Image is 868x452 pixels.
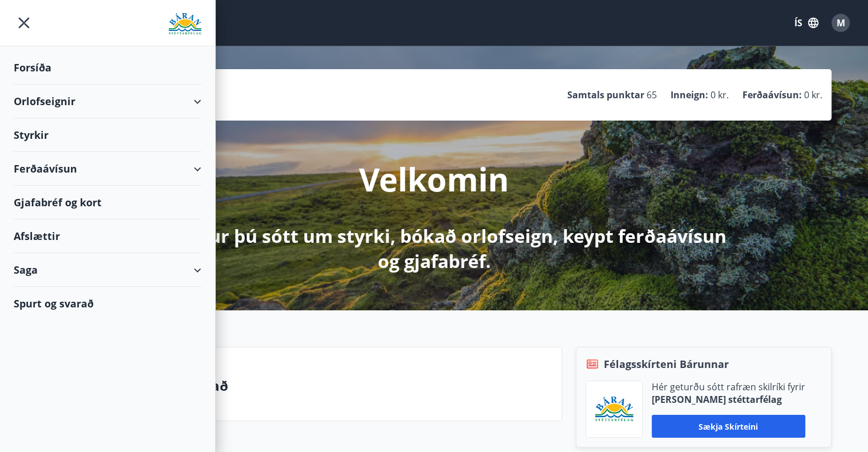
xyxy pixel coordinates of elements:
[14,85,201,118] div: Orlofseignir
[359,157,509,201] p: Velkomin
[595,396,633,423] img: Bz2lGXKH3FXEIQKvoQ8VL0Fr0uCiWgfgA3I6fSs8.png
[652,393,805,406] p: [PERSON_NAME] stéttarfélag
[671,89,708,101] p: Inneign :
[14,287,201,320] div: Spurt og svarað
[14,51,201,85] div: Forsíða
[837,17,845,29] span: M
[14,152,201,186] div: Ferðaávísun
[604,357,729,371] span: Félagsskírteni Bárunnar
[710,89,729,101] span: 0 kr.
[133,223,736,274] p: Hér getur þú sótt um styrki, bókað orlofseign, keypt ferðaávísun og gjafabréf.
[652,415,805,438] button: Sækja skírteini
[827,9,854,37] button: M
[742,89,802,101] p: Ferðaávísun :
[168,13,201,35] img: union_logo
[14,186,201,219] div: Gjafabréf og kort
[14,118,201,152] div: Styrkir
[567,89,644,101] p: Samtals punktar
[804,89,822,101] span: 0 kr.
[652,381,805,393] p: Hér geturðu sótt rafræn skilríki fyrir
[788,13,825,33] button: ÍS
[647,89,657,101] span: 65
[14,253,201,287] div: Saga
[14,219,201,253] div: Afslættir
[14,13,34,33] button: menu
[121,376,552,395] p: Spurt og svarað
